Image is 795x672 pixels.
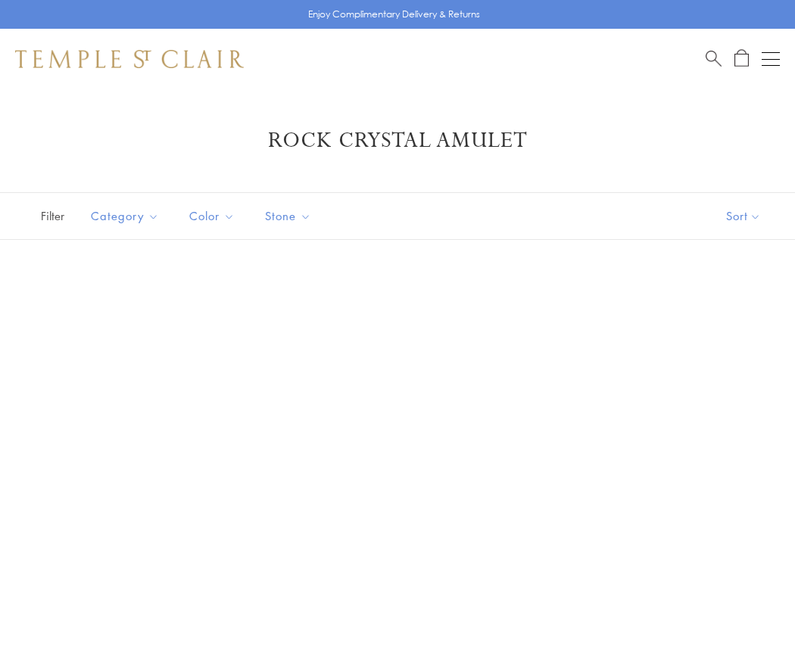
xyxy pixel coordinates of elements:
[692,193,795,239] button: Show sort by
[257,207,323,226] span: Stone
[706,49,722,68] a: Search
[38,127,757,154] h1: Rock Crystal Amulet
[79,199,170,233] button: Category
[83,207,170,226] span: Category
[762,50,780,68] button: Open navigation
[254,199,323,233] button: Stone
[308,7,480,22] p: Enjoy Complimentary Delivery & Returns
[182,207,246,226] span: Color
[178,199,246,233] button: Color
[734,49,749,68] a: Open Shopping Bag
[15,50,244,68] img: Temple St. Clair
